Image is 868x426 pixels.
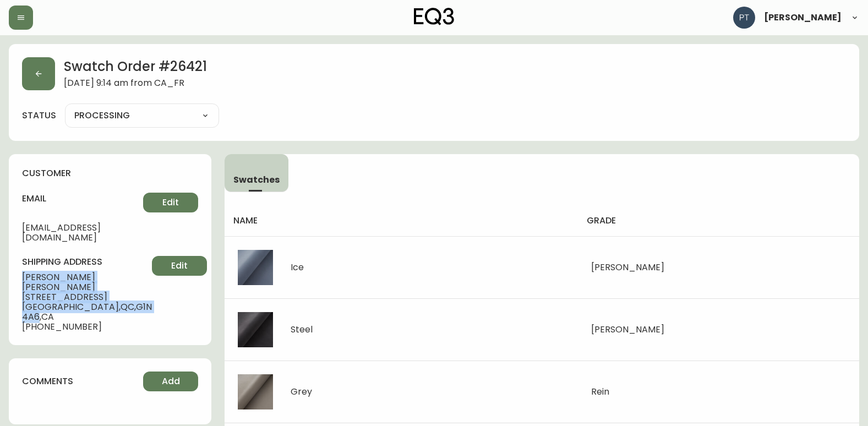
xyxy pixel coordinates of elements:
label: status [22,110,56,122]
button: Edit [143,193,198,212]
div: Grey [291,387,312,397]
span: [PERSON_NAME] [PERSON_NAME] [22,272,152,292]
span: Swatches [233,174,280,185]
span: [PERSON_NAME] [764,13,842,22]
h4: shipping address [22,256,152,268]
h4: email [22,193,143,205]
span: [GEOGRAPHIC_DATA] , QC , G1N 4A6 , CA [22,302,152,322]
span: Edit [162,196,179,209]
img: 7fb206d0-2db9-4087-bd9f-0c7a2ce039c7.jpg-thumb.jpg [238,250,273,285]
h4: name [233,215,569,227]
div: Steel [291,325,313,335]
h4: customer [22,167,198,179]
span: [EMAIL_ADDRESS][DOMAIN_NAME] [22,223,143,243]
h2: Swatch Order # 26421 [64,57,207,78]
span: Add [162,375,180,387]
button: Add [143,372,198,391]
img: 286a0cb8-7f30-4fd0-a454-e72360b7e605.jpg-thumb.jpg [238,374,273,409]
span: [PERSON_NAME] [591,323,664,336]
span: [DATE] 9:14 am from CA_FR [64,78,207,90]
button: Edit [152,256,207,276]
h4: comments [22,375,73,387]
span: [PERSON_NAME] [591,261,664,274]
img: 986dcd8e1aab7847125929f325458823 [733,7,755,29]
div: Ice [291,263,304,272]
span: [PHONE_NUMBER] [22,322,152,332]
img: logo [414,8,455,25]
span: Edit [171,260,188,272]
img: 0b019a5c-3f24-45a7-8337-144f97f7d527.jpg-thumb.jpg [238,312,273,347]
span: Rein [591,385,609,398]
h4: grade [587,215,850,227]
span: [STREET_ADDRESS] [22,292,152,302]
